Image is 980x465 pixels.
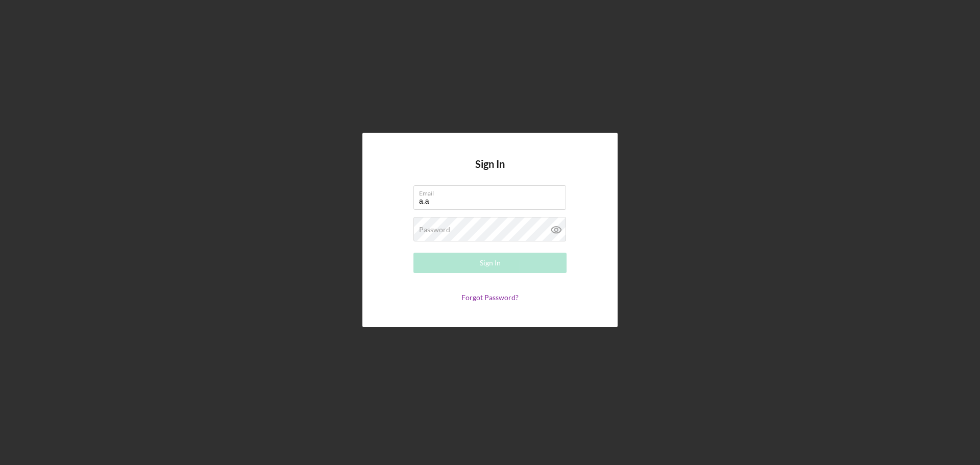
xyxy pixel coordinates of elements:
label: Email [419,186,566,197]
label: Password [419,226,450,234]
div: Sign In [480,253,501,273]
button: Sign In [413,253,567,273]
h4: Sign In [475,158,505,185]
a: Forgot Password? [461,293,519,302]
